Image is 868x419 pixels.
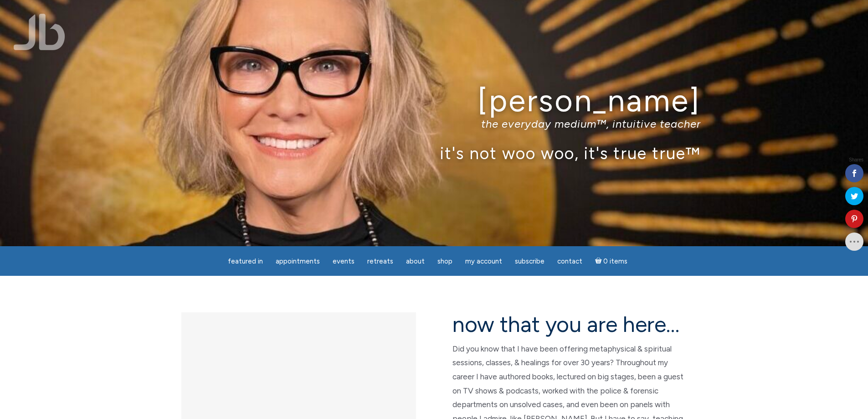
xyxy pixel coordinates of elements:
[509,253,550,270] a: Subscribe
[849,158,863,162] span: Shares
[460,253,508,270] a: My Account
[595,257,604,265] i: Cart
[603,258,627,265] span: 0 items
[14,14,65,50] img: Jamie Butler. The Everyday Medium
[276,257,320,265] span: Appointments
[168,117,701,130] p: the everyday medium™, intuitive teacher
[168,143,701,163] p: it's not woo woo, it's true true™
[557,257,582,265] span: Contact
[367,257,393,265] span: Retreats
[362,253,399,270] a: Retreats
[222,253,268,270] a: featured in
[406,257,425,265] span: About
[333,257,354,265] span: Events
[432,253,458,270] a: Shop
[465,257,502,265] span: My Account
[437,257,452,265] span: Shop
[552,253,588,270] a: Contact
[401,253,430,270] a: About
[590,252,633,270] a: Cart0 items
[327,253,360,270] a: Events
[452,312,687,336] h2: now that you are here…
[270,253,325,270] a: Appointments
[228,257,263,265] span: featured in
[515,257,544,265] span: Subscribe
[168,83,701,118] h1: [PERSON_NAME]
